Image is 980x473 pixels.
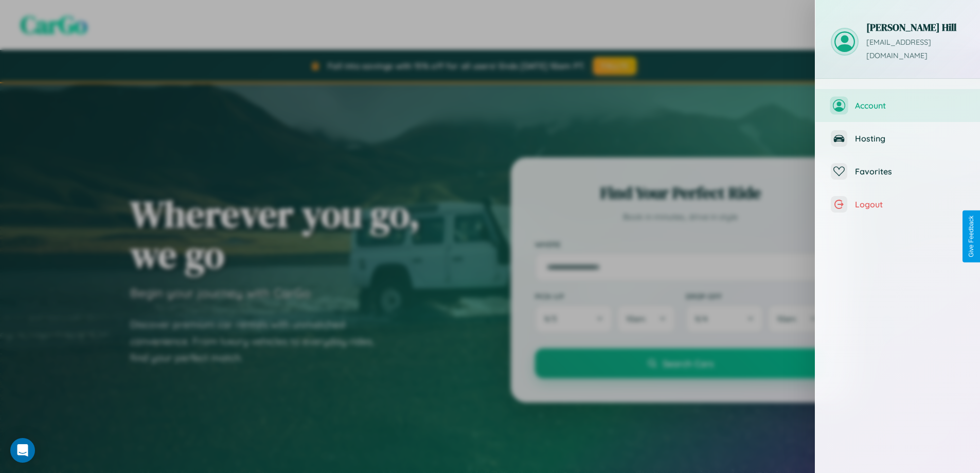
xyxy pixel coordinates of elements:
span: Hosting [855,133,965,144]
span: Logout [855,199,965,209]
h3: [PERSON_NAME] Hill [866,21,965,34]
span: Account [855,100,965,111]
span: Favorites [855,166,965,177]
div: Open Intercom Messenger [10,438,35,463]
p: [EMAIL_ADDRESS][DOMAIN_NAME] [866,36,965,63]
button: Logout [815,188,980,221]
div: Give Feedback [968,216,975,257]
button: Hosting [815,122,980,155]
button: Account [815,89,980,122]
button: Favorites [815,155,980,188]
